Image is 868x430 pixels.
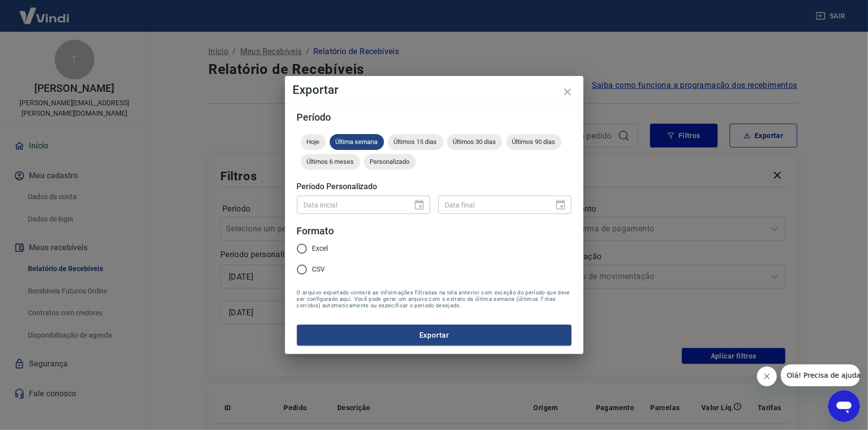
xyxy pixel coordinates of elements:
div: Últimos 15 dias [388,134,443,150]
span: Personalizado [364,158,416,165]
div: Última semana [330,134,384,150]
span: O arquivo exportado conterá as informações filtradas na tela anterior com exceção do período que ... [297,289,572,309]
span: Excel [312,243,328,254]
span: Olá! Precisa de ajuda? [6,7,84,15]
span: Últimos 90 dias [506,138,562,145]
div: Hoje [301,134,326,150]
span: Última semana [330,138,384,145]
iframe: Mensagem da empresa [781,364,860,386]
span: Últimos 30 dias [447,138,502,145]
button: Exportar [297,325,572,346]
span: Hoje [301,138,326,145]
span: CSV [312,264,325,275]
h5: Período [297,112,572,122]
div: Últimos 30 dias [447,134,502,150]
h4: Exportar [293,84,576,96]
iframe: Botão para abrir a janela de mensagens [828,390,860,422]
input: DD/MM/YYYY [438,196,547,214]
button: close [556,80,579,104]
span: Últimos 6 meses [301,158,360,165]
input: DD/MM/YYYY [297,196,405,214]
div: Últimos 90 dias [506,134,562,150]
span: Últimos 15 dias [388,138,443,145]
h5: Período Personalizado [297,182,572,192]
iframe: Fechar mensagem [757,366,777,386]
div: Personalizado [364,154,416,170]
div: Últimos 6 meses [301,154,360,170]
legend: Formato [297,224,334,238]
